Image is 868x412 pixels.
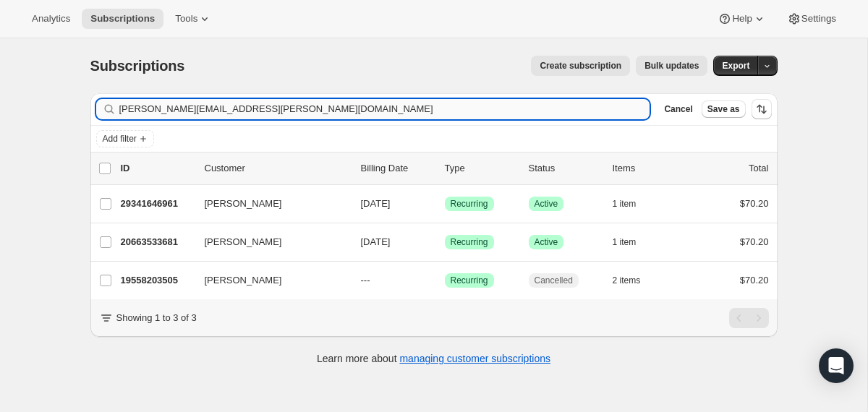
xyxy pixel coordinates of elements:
button: 2 items [613,270,657,291]
span: Recurring [451,275,488,286]
button: Cancel [658,100,698,118]
span: Bulk updates [644,60,699,72]
span: $70.20 [740,198,769,209]
button: Tools [166,9,221,29]
button: Export [713,56,758,76]
div: IDCustomerBilling DateTypeStatusItemsTotal [121,161,769,176]
button: Bulk updates [636,56,707,76]
p: Showing 1 to 3 of 3 [116,311,197,325]
span: [PERSON_NAME] [205,235,282,249]
p: 29341646961 [121,197,193,211]
span: 1 item [613,236,637,248]
span: Create subscription [540,60,621,72]
div: 20663533681[PERSON_NAME][DATE]SuccessRecurringSuccessActive1 item$70.20 [121,232,769,252]
span: Settings [801,13,836,25]
div: 19558203505[PERSON_NAME]---SuccessRecurringCancelled2 items$70.20 [121,270,769,291]
div: Type [445,161,517,176]
span: Help [732,13,752,25]
span: [PERSON_NAME] [205,197,282,211]
span: [DATE] [361,198,391,209]
p: 20663533681 [121,235,193,249]
span: Cancel [664,103,692,115]
button: [PERSON_NAME] [196,269,341,292]
button: Save as [702,100,746,118]
span: Save as [707,103,740,115]
p: Billing Date [361,161,433,176]
button: 1 item [613,194,652,214]
button: Subscriptions [82,9,163,29]
button: Add filter [96,130,154,147]
span: [PERSON_NAME] [205,273,282,288]
div: 29341646961[PERSON_NAME][DATE]SuccessRecurringSuccessActive1 item$70.20 [121,194,769,214]
button: Sort the results [752,99,772,119]
span: Subscriptions [90,13,155,25]
button: Help [709,9,775,29]
span: Active [535,236,558,248]
nav: Pagination [729,308,769,328]
p: Learn more about [317,351,550,366]
button: Create subscription [531,56,630,76]
button: [PERSON_NAME] [196,231,341,254]
p: Status [529,161,601,176]
span: 1 item [613,198,637,210]
span: [DATE] [361,236,391,247]
p: Total [749,161,768,176]
button: Settings [778,9,845,29]
button: Analytics [23,9,79,29]
p: 19558203505 [121,273,193,288]
button: [PERSON_NAME] [196,192,341,215]
span: 2 items [613,275,641,286]
p: ID [121,161,193,176]
span: Active [535,198,558,210]
div: Items [613,161,685,176]
span: Add filter [103,133,137,145]
span: $70.20 [740,236,769,247]
span: $70.20 [740,275,769,286]
span: Export [722,60,749,72]
span: Subscriptions [90,58,185,74]
span: --- [361,275,370,286]
p: Customer [205,161,349,176]
a: managing customer subscriptions [399,353,550,364]
span: Analytics [32,13,70,25]
span: Cancelled [535,275,573,286]
div: Open Intercom Messenger [819,348,854,383]
input: Filter subscribers [119,99,650,119]
button: 1 item [613,232,652,252]
span: Recurring [451,198,488,210]
span: Tools [175,13,197,25]
span: Recurring [451,236,488,248]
